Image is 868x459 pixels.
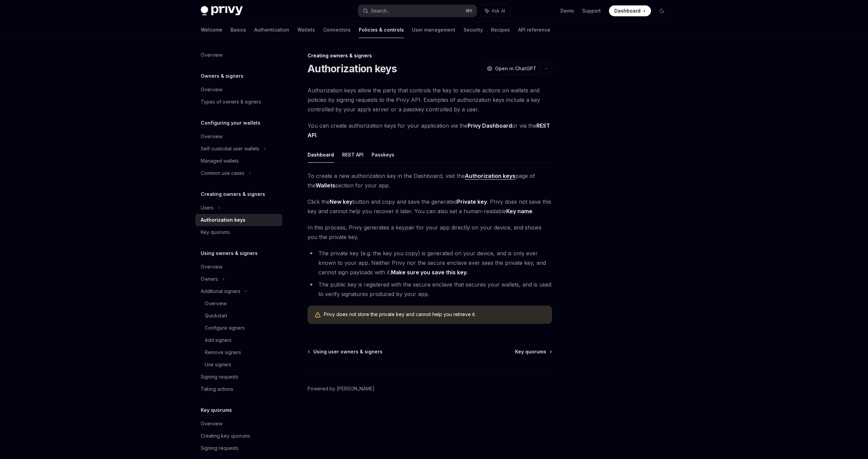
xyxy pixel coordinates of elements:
div: Overview [201,263,222,271]
h1: Authorization keys [308,62,397,75]
strong: Key name [506,208,532,215]
a: Use signers [195,359,282,371]
button: Search...⌘K [358,5,477,17]
a: Basics [231,22,246,38]
a: Security [463,22,483,38]
div: Creating owners & signers [308,52,552,59]
h5: Creating owners & signers [201,190,265,198]
span: Privy does not store the private key and cannot help you retrieve it. [324,311,545,318]
div: Overview [201,86,222,94]
button: Passkeys [372,147,394,163]
div: Signing requests [201,373,238,381]
strong: Make sure you save this key. [391,269,468,276]
div: Taking actions [201,385,233,393]
div: Creating key quorums [201,432,250,440]
div: Overview [201,420,222,428]
button: Toggle dark mode [656,5,667,16]
div: Authorization keys [201,216,245,224]
a: User management [412,22,455,38]
span: To create a new authorization key in the Dashboard, visit the page of the section for your app. [308,171,552,190]
div: Users [201,204,214,212]
strong: Privy Dashboard [468,122,512,129]
a: Overview [195,297,282,310]
a: Creating key quorums [195,430,282,442]
button: Dashboard [308,147,334,163]
a: Taking actions [195,383,282,395]
a: Overview [195,84,282,96]
a: Demo [560,7,574,14]
a: Powered by [PERSON_NAME] [308,385,375,392]
button: Ask AI [480,5,510,17]
a: Dashboard [609,5,651,16]
span: Key quorums [515,348,546,355]
a: Using user owners & signers [308,348,382,355]
span: Authorization keys allow the party that controls the key to execute actions on wallets and polici... [308,86,552,114]
strong: Private key [457,198,487,205]
a: Wallets [297,22,315,38]
div: Overview [201,51,222,59]
a: Key quorums [195,226,282,238]
img: dark logo [201,6,243,16]
a: Overview [195,261,282,273]
a: Support [582,7,601,14]
div: Owners [201,275,218,283]
a: Authorization keys [465,172,515,180]
div: Overview [201,132,222,141]
a: Key quorums [515,348,551,355]
div: Signing requests [201,444,238,452]
a: Policies & controls [359,22,404,38]
h5: Key quorums [201,406,232,414]
div: Types of owners & signers [201,98,261,106]
li: The public key is registered with the secure enclave that secures your wallets, and is used to ve... [308,280,552,299]
h5: Owners & signers [201,72,243,80]
div: Self-custodial user wallets [201,145,259,153]
a: Managed wallets [195,155,282,167]
span: ⌘ K [466,8,473,14]
div: Use signers [205,361,231,369]
a: Connectors [323,22,351,38]
div: Configure signers [205,324,245,332]
span: Click the button and copy and save the generated . Privy does not save this key and cannot help y... [308,197,552,216]
div: Quickstart [205,312,227,320]
div: Search... [371,7,390,15]
div: Common use cases [201,169,244,177]
a: Overview [195,418,282,430]
a: Configure signers [195,322,282,334]
div: Overview [205,299,226,308]
h5: Using owners & signers [201,249,258,257]
span: Dashboard [614,7,640,14]
svg: Warning [314,312,321,318]
a: Types of owners & signers [195,96,282,108]
a: API reference [518,22,550,38]
div: Add signers [205,336,232,344]
div: Additional signers [201,287,240,295]
span: Open in ChatGPT [495,65,536,72]
span: Ask AI [492,7,505,14]
button: REST API [342,147,363,163]
span: You can create authorization keys for your application via the or via the . [308,121,552,140]
a: Authorization keys [195,214,282,226]
div: Remove signers [205,348,241,356]
a: Overview [195,49,282,61]
span: Using user owners & signers [313,348,382,355]
div: Key quorums [201,228,230,236]
a: Overview [195,130,282,143]
a: Add signers [195,334,282,346]
a: Welcome [201,22,222,38]
a: Signing requests [195,442,282,454]
a: Quickstart [195,310,282,322]
strong: Wallets [316,182,335,189]
strong: New key [330,198,352,205]
button: Open in ChatGPT [482,63,540,74]
div: Managed wallets [201,157,239,165]
li: The private key (e.g. the key you copy) is generated on your device, and is only ever known to yo... [308,249,552,277]
a: Recipes [491,22,510,38]
a: Remove signers [195,346,282,359]
h5: Configuring your wallets [201,119,260,127]
span: In this process, Privy generates a keypair for your app directly on your device, and shows you th... [308,223,552,242]
a: Authentication [254,22,289,38]
a: Signing requests [195,371,282,383]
